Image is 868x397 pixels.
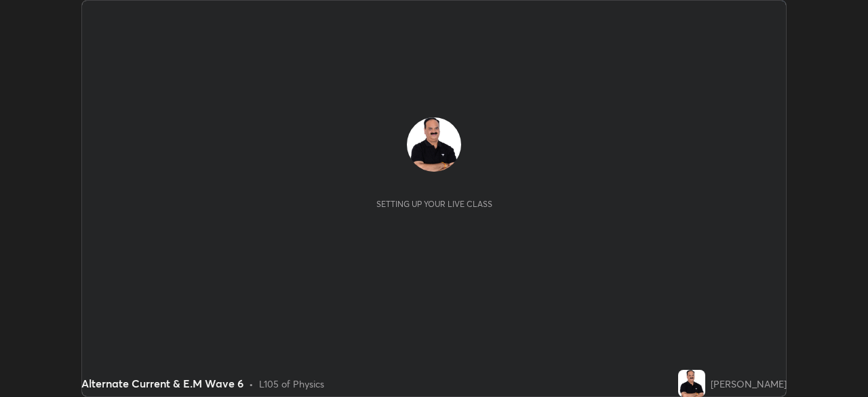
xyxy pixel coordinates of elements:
img: 605ba8bc909545269ef7945e2730f7c4.jpg [407,117,461,172]
div: L105 of Physics [259,377,324,391]
div: • [249,377,254,391]
div: [PERSON_NAME] [711,377,787,391]
div: Setting up your live class [376,199,492,209]
img: 605ba8bc909545269ef7945e2730f7c4.jpg [678,370,705,397]
div: Alternate Current & E.M Wave 6 [81,375,243,392]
